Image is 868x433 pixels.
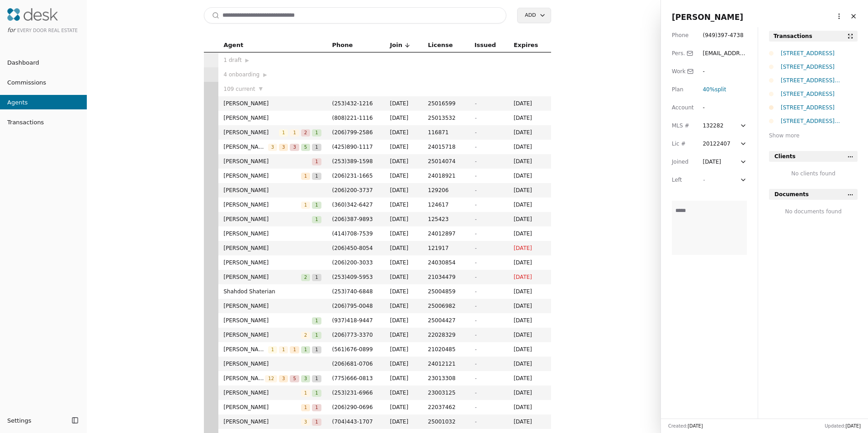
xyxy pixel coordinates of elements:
button: 2 [301,330,310,339]
span: ( 206 ) 290 - 0696 [332,404,373,410]
span: 1 [312,317,321,325]
button: 1 [312,417,321,426]
div: Transactions [774,32,812,41]
span: ( 206 ) 387 - 9893 [332,216,373,222]
span: - [474,187,476,193]
span: - [474,375,476,381]
span: Join [390,40,402,50]
button: 3 [301,417,310,426]
span: 1 [312,129,321,136]
button: 1 [290,345,299,354]
span: [DATE] [390,157,417,166]
span: [DATE] [390,403,417,412]
button: 1 [312,142,321,151]
button: Settings [4,413,69,428]
span: Phone [332,40,353,50]
span: ( 206 ) 773 - 3370 [332,332,373,338]
span: - [474,173,476,179]
span: 1 [312,216,321,223]
span: 2 [301,129,310,136]
button: 1 [312,345,321,354]
span: 1 [312,173,321,180]
span: [PERSON_NAME] [224,403,301,412]
span: 12 [265,375,277,382]
div: [STREET_ADDRESS] [781,62,858,71]
div: [STREET_ADDRESS][PERSON_NAME] [781,117,858,126]
span: 1 [312,274,321,281]
span: [DATE] [514,388,545,397]
button: 1 [312,330,321,339]
span: ▶ [263,71,267,79]
div: Lic # [672,139,693,148]
span: [PERSON_NAME] [224,258,321,267]
span: 3 [290,144,299,151]
span: 40% split [703,86,726,93]
span: ( 414 ) 708 - 7539 [332,231,373,237]
span: - [474,144,476,150]
span: 25016599 [428,99,464,108]
span: [DATE] [514,128,545,137]
span: 22037462 [428,403,464,412]
span: [PERSON_NAME] [224,301,321,311]
span: Expires [514,40,538,50]
span: [DATE] [390,345,417,354]
span: - [474,259,476,266]
span: 1 [301,173,310,180]
span: 23013308 [428,374,464,383]
span: ( 937 ) 418 - 9447 [332,317,373,324]
span: [DATE] [390,142,417,151]
span: [PERSON_NAME] [224,388,301,397]
span: [DATE] [514,171,545,180]
button: 2 [301,273,310,282]
span: ( 206 ) 799 - 2586 [332,129,373,136]
span: 1 [301,202,310,209]
span: [DATE] [514,142,545,151]
button: 1 [312,273,321,282]
span: [PERSON_NAME] [224,244,321,253]
span: [DATE] [390,301,417,311]
span: 1 [301,404,310,411]
span: 116871 [428,128,464,137]
span: 1 [312,390,321,397]
span: 1 [290,129,299,136]
span: 1 [312,419,321,426]
span: [DATE] [514,113,545,122]
span: 121917 [428,244,464,253]
span: ( 561 ) 676 - 0899 [332,346,373,353]
span: [DATE] [390,186,417,195]
div: No clients found [769,169,858,178]
span: 1 [312,404,321,411]
span: 25013532 [428,113,464,122]
span: Agent [224,40,244,50]
span: [DATE] [514,157,545,166]
div: Work [672,67,693,76]
span: [DATE] [390,258,417,267]
span: [PERSON_NAME] [224,142,268,151]
span: [PERSON_NAME] [224,374,265,383]
span: [EMAIL_ADDRESS][DOMAIN_NAME] [703,50,746,75]
span: [DATE] [390,215,417,224]
span: [DATE] [390,273,417,282]
span: [DATE] [390,171,417,180]
span: - [474,419,476,425]
span: 1 [279,346,288,353]
span: - [474,390,476,396]
span: [DATE] [845,424,861,428]
span: Issued [474,40,496,50]
span: ( 425 ) 890 - 1117 [332,144,373,150]
span: 1 [301,346,310,353]
button: 3 [290,142,299,151]
span: - [474,274,476,280]
span: - [474,303,476,309]
span: ▶ [245,56,249,65]
span: 125423 [428,215,464,224]
span: ( 808 ) 221 - 1116 [332,115,373,121]
span: 1 [279,129,288,136]
span: 24015718 [428,142,464,151]
button: 1 [279,128,288,137]
span: [DATE] [390,374,417,383]
span: Every Door Real Estate [17,28,78,33]
span: [PERSON_NAME] [224,417,301,426]
div: 132282 [703,121,723,130]
button: 3 [279,142,288,151]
